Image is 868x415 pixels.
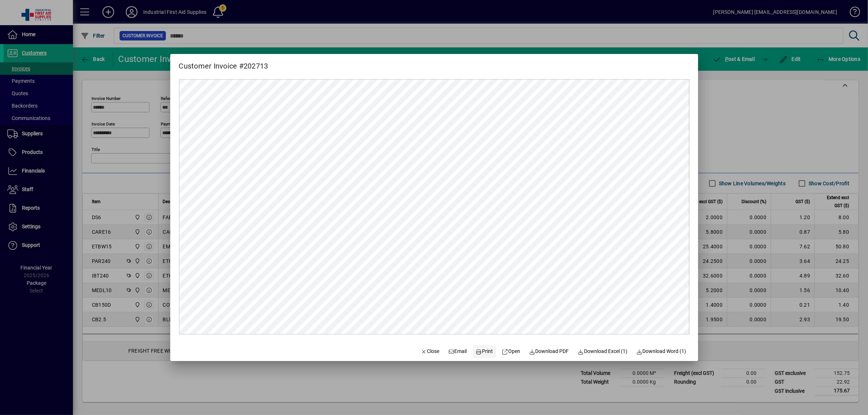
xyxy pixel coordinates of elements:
[633,345,689,358] button: Download Word (1)
[499,345,523,358] a: Open
[445,345,470,358] button: Email
[526,345,572,358] a: Download PDF
[529,348,569,355] span: Download PDF
[448,348,467,355] span: Email
[421,348,440,355] span: Close
[170,54,277,72] h2: Customer Invoice #202713
[418,345,443,358] button: Close
[476,348,493,355] span: Print
[578,348,628,355] span: Download Excel (1)
[636,348,686,355] span: Download Word (1)
[502,348,521,355] span: Open
[473,345,496,358] button: Print
[575,345,631,358] button: Download Excel (1)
